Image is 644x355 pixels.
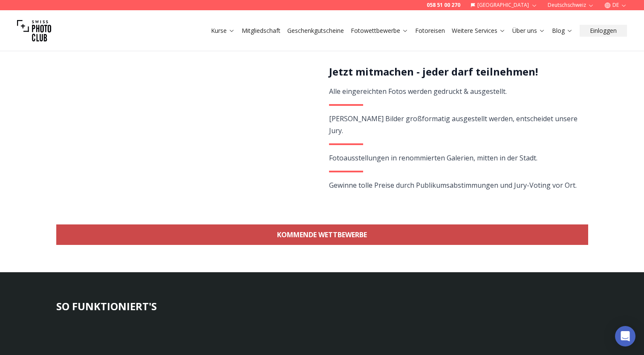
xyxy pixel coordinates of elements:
[208,25,238,37] button: Kurse
[211,26,235,35] a: Kurse
[238,25,284,37] button: Mitgliedschaft
[242,26,280,35] a: Mitgliedschaft
[329,114,578,135] span: [PERSON_NAME] Bilder großformatig ausgestellt werden, entscheidet unsere Jury.
[56,224,588,245] a: KOMMENDE WETTBEWERBE
[329,180,577,190] span: Gewinne tolle Preise durch Publikumsabstimmungen und Jury-Voting vor Ort.
[415,26,445,35] a: Fotoreisen
[17,14,51,48] img: Swiss photo club
[512,26,545,35] a: Über uns
[56,300,588,313] h3: SO FUNKTIONIERT'S
[329,153,537,163] span: Fotoausstellungen in renommierten Galerien, mitten in der Stadt.
[580,25,627,37] button: Einloggen
[347,25,412,37] button: Fotowettbewerbe
[509,25,549,37] button: Über uns
[329,87,507,96] span: Alle eingereichten Fotos werden gedruckt & ausgestellt.
[329,65,578,79] h2: Jetzt mitmachen - jeder darf teilnehmen!
[452,26,505,35] a: Weitere Services
[427,2,460,9] a: 058 51 00 270
[615,326,635,346] div: Open Intercom Messenger
[552,26,573,35] a: Blog
[287,26,344,35] a: Geschenkgutscheine
[549,25,576,37] button: Blog
[412,25,448,37] button: Fotoreisen
[448,25,509,37] button: Weitere Services
[351,26,408,35] a: Fotowettbewerbe
[284,25,347,37] button: Geschenkgutscheine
